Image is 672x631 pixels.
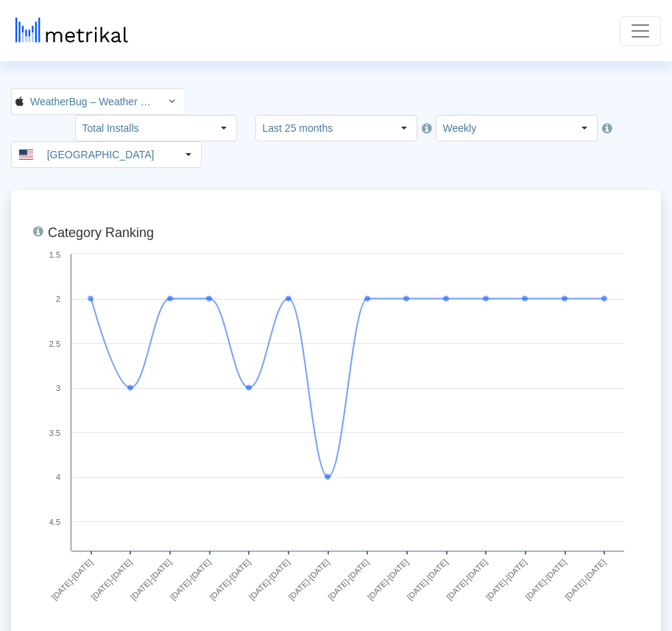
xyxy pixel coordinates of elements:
text: 4.5 [49,518,60,526]
text: [DATE]-[DATE] [563,557,607,602]
text: 4 [56,473,60,482]
text: 3 [56,384,60,392]
text: [DATE]-[DATE] [247,557,291,602]
text: 2.5 [49,339,60,348]
text: [DATE]-[DATE] [484,557,528,602]
div: Select [572,116,597,141]
img: metrical-logo-light.png [15,18,128,43]
tspan: Category Ranking [48,225,154,240]
div: Select [176,142,201,167]
div: Select [392,116,417,141]
text: [DATE]-[DATE] [445,557,489,602]
text: [DATE]-[DATE] [366,557,410,602]
text: 3.5 [49,429,60,437]
text: [DATE]-[DATE] [326,557,370,602]
text: [DATE]-[DATE] [50,557,94,602]
div: Select [211,116,236,141]
text: [DATE]-[DATE] [287,557,331,602]
text: [DATE]-[DATE] [129,557,173,602]
button: Toggle navigation [620,16,661,46]
text: [DATE]-[DATE] [523,557,567,602]
text: [DATE]-[DATE] [89,557,133,602]
text: 2 [56,295,60,303]
text: 1.5 [49,250,60,259]
text: [DATE]-[DATE] [208,557,252,602]
text: [DATE]-[DATE] [406,557,450,602]
div: Select [159,89,184,114]
text: [DATE]-[DATE] [169,557,213,602]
